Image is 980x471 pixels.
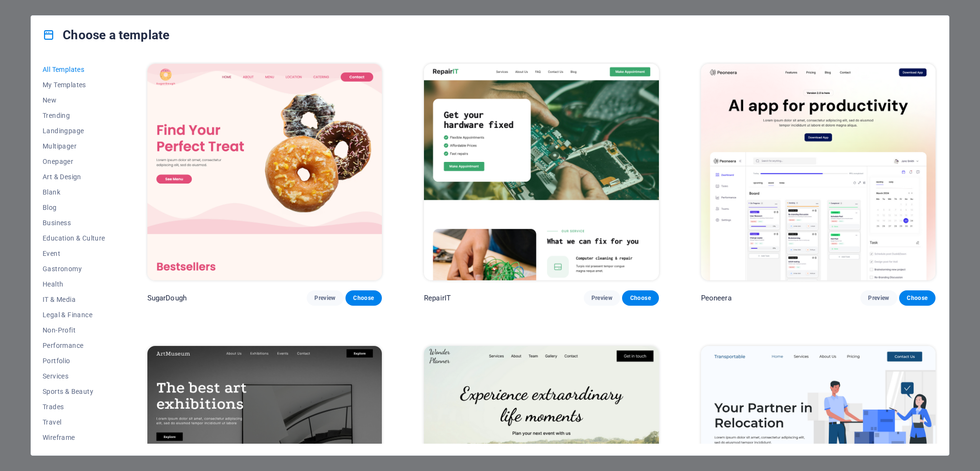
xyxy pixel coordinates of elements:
span: Trades [43,403,105,411]
p: SugarDough [147,293,187,303]
button: Trades [43,399,105,414]
span: Art & Design [43,173,105,181]
span: New [43,96,105,104]
span: Travel [43,418,105,426]
button: Multipager [43,138,105,154]
span: Blank [43,188,105,196]
button: Art & Design [43,169,105,184]
button: Onepager [43,154,105,169]
button: Event [43,246,105,261]
button: Choose [622,290,658,306]
span: All Templates [43,66,105,73]
button: Blank [43,184,105,200]
span: Wireframe [43,434,105,441]
button: Landingpage [43,123,105,138]
button: All Templates [43,62,105,77]
button: Preview [307,290,343,306]
span: Choose [630,294,651,302]
button: IT & Media [43,292,105,307]
p: RepairIT [424,293,451,303]
span: Education & Culture [43,234,105,242]
span: IT & Media [43,296,105,303]
button: Trending [43,108,105,123]
span: Portfolio [43,357,105,365]
span: Landingpage [43,127,105,135]
button: Performance [43,338,105,353]
span: Event [43,250,105,257]
span: Preview [314,294,335,302]
button: Gastronomy [43,261,105,276]
span: Preview [591,294,612,302]
p: Peoneera [701,293,732,303]
span: Performance [43,342,105,349]
button: Travel [43,414,105,430]
button: Choose [345,290,382,306]
h4: Choose a template [43,27,169,43]
button: Education & Culture [43,230,105,246]
span: My Templates [43,81,105,89]
button: Preview [584,290,620,306]
button: Services [43,368,105,384]
span: Business [43,219,105,227]
span: Services [43,372,105,380]
button: My Templates [43,77,105,92]
span: Health [43,280,105,288]
button: Legal & Finance [43,307,105,322]
button: Wireframe [43,430,105,445]
span: Choose [353,294,374,302]
button: Sports & Beauty [43,384,105,399]
button: Non-Profit [43,322,105,338]
button: New [43,92,105,108]
span: Onepager [43,158,105,165]
span: Non-Profit [43,326,105,334]
button: Business [43,215,105,230]
button: Blog [43,200,105,215]
span: Trending [43,112,105,119]
img: Peoneera [701,64,935,280]
button: Portfolio [43,353,105,368]
button: Health [43,276,105,292]
span: Sports & Beauty [43,388,105,395]
span: Blog [43,204,105,211]
span: Legal & Finance [43,311,105,319]
img: RepairIT [424,64,658,280]
span: Gastronomy [43,265,105,273]
span: Multipager [43,142,105,150]
img: SugarDough [147,64,382,280]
